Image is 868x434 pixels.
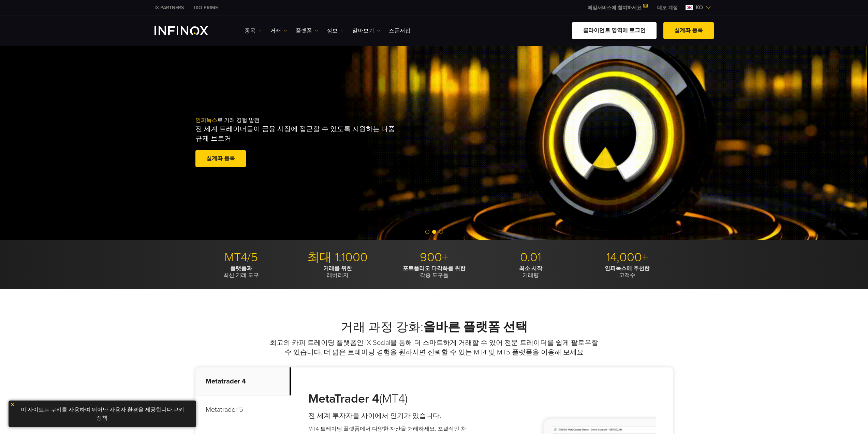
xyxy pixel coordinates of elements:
span: ko [693,3,706,12]
a: 클라이언트 영역에 로그인 [572,22,657,39]
p: 레버리지 [292,265,383,279]
span: Go to slide 3 [439,230,443,234]
p: 0.01 [485,250,576,265]
p: 최신 거래 도구 [195,265,287,279]
img: yellow close icon [10,402,15,407]
strong: 플랫폼과 [230,265,252,272]
p: 이 사이트는 쿠키를 사용하여 뛰어난 사용자 환경을 제공합니다. . [12,404,193,424]
p: 각종 도구들 [388,265,480,279]
p: 최대 1:1000 [292,250,383,265]
p: 최고의 카피 트레이딩 플랫폼인 IX Social을 통해 더 스마트하게 거래할 수 있어 전문 트레이더를 쉽게 팔로우할 수 있습니다. 더 넓은 트레이딩 경험을 원하시면 신뢰할 수... [269,338,600,357]
a: 실계좌 등록 [195,150,246,167]
p: 14,000+ [582,250,673,265]
a: 메일서비스에 참여하세요 [583,5,652,11]
a: 실계좌 등록 [663,22,714,39]
strong: 최소 시작 [519,265,542,272]
a: 알아보기 [352,27,380,35]
p: 거래량 [485,265,576,279]
h4: 전 세계 투자자들 사이에서 인기가 있습니다. [308,411,471,421]
h2: 거래 과정 강화: [195,320,673,335]
h3: (MT4) [308,391,471,406]
a: 정보 [327,27,344,35]
strong: 인피녹스에 추천한 [605,265,650,272]
p: 전 세계 트레이더들이 금융 시장에 접근할 수 있도록 지원하는 다중 규제 브로커 [195,124,398,143]
span: 인피녹스 [195,117,217,124]
a: 종목 [245,27,262,35]
strong: MetaTrader 4 [308,391,379,406]
div: 로 거래 경험 발전 [195,106,448,180]
p: 900+ [388,250,480,265]
a: INFINOX MENU [652,4,683,11]
p: Metatrader 5 [195,396,291,424]
a: 스폰서십 [389,27,411,35]
strong: 포트폴리오 다각화를 위한 [403,265,466,272]
strong: 거래를 위한 [323,265,352,272]
a: 거래 [270,27,287,35]
span: Go to slide 2 [432,230,436,234]
p: MT4/5 [195,250,287,265]
span: Go to slide 1 [425,230,429,234]
a: INFINOX [189,4,223,11]
a: INFINOX Logo [155,26,224,35]
a: 플랫폼 [296,27,318,35]
a: INFINOX [149,4,189,11]
p: 고객수 [582,265,673,279]
strong: 올바른 플랫폼 선택 [423,320,528,334]
p: Metatrader 4 [195,367,291,396]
